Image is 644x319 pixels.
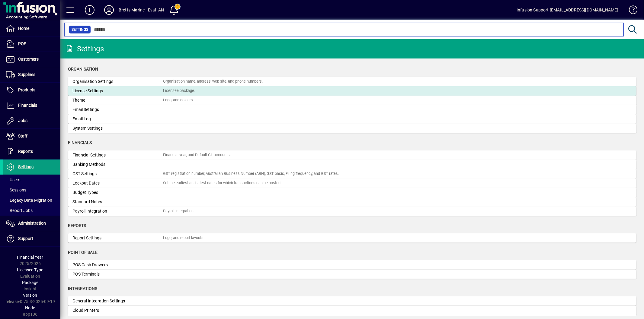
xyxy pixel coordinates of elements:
div: Email Log [72,116,163,122]
span: Sessions [6,188,26,192]
span: POS [18,41,26,46]
a: Suppliers [3,67,60,82]
div: Set the earliest and latest dates for which transactions can be posted. [163,180,281,186]
a: POS [3,36,60,52]
span: Point of Sale [68,250,98,255]
a: Legacy Data Migration [3,195,60,205]
span: Reports [18,149,33,154]
div: Financial year, and Default GL accounts. [163,152,231,158]
a: Support [3,231,60,246]
div: Standard Notes [72,199,163,205]
a: Financials [3,98,60,113]
div: Banking Methods [72,161,163,168]
a: POS Terminals [68,270,636,279]
a: Products [3,83,60,98]
span: Version [23,293,37,298]
div: Financial Settings [72,152,163,158]
div: Payroll Integration [72,208,163,214]
a: General Integration Settings [68,296,636,306]
a: Jobs [3,113,60,128]
a: Customers [3,52,60,67]
a: GST SettingsGST registration number, Australian Business Number (ABN), GST basis, Filing frequenc... [68,169,636,178]
span: Node [25,305,35,310]
div: POS Cash Drawers [72,262,163,268]
div: System Settings [72,125,163,131]
div: Settings [65,44,104,54]
div: Organisation Settings [72,78,163,85]
div: General Integration Settings [72,298,163,304]
button: Add [80,5,99,15]
div: Organisation name, address, web site, and phone numbers. [163,79,263,84]
span: Administration [18,221,46,226]
div: Payroll Integrations [163,208,196,214]
span: Licensee Type [17,267,43,272]
a: Payroll IntegrationPayroll Integrations [68,207,636,216]
div: Logo, and colours. [163,97,194,103]
span: Settings [72,27,88,33]
a: Budget Types [68,188,636,197]
span: Integrations [68,286,97,291]
button: Profile [99,5,119,15]
a: Email Settings [68,105,636,114]
div: GST registration number, Australian Business Number (ABN), GST basis, Filing frequency, and GST r... [163,171,339,177]
a: Email Log [68,114,636,124]
a: Home [3,21,60,36]
span: Financial Year [17,255,43,260]
a: Cloud Printers [68,306,636,315]
a: Banking Methods [68,160,636,169]
a: Financial SettingsFinancial year, and Default GL accounts. [68,150,636,160]
span: Legacy Data Migration [6,198,52,203]
div: Cloud Printers [72,307,163,314]
a: Knowledge Base [624,1,636,21]
a: Report SettingsLogo, and report layouts. [68,233,636,243]
span: Organisation [68,67,98,71]
div: Infusion Support [EMAIL_ADDRESS][DOMAIN_NAME] [517,5,618,15]
span: Support [18,236,33,241]
span: Staff [18,134,27,138]
a: ThemeLogo, and colours. [68,96,636,105]
a: Reports [3,144,60,159]
a: Standard Notes [68,197,636,207]
div: Budget Types [72,189,163,196]
a: Staff [3,129,60,144]
span: Package [22,280,38,285]
div: Bretts Marine - Eval -AN [119,5,164,15]
a: POS Cash Drawers [68,260,636,270]
a: Users [3,175,60,185]
div: License Settings [72,88,163,94]
span: Financials [18,103,37,108]
div: GST Settings [72,171,163,177]
div: Report Settings [72,235,163,241]
span: Home [18,26,29,31]
div: Licensee package. [163,88,195,94]
a: Lockout DatesSet the earliest and latest dates for which transactions can be posted. [68,178,636,188]
span: Report Jobs [6,208,33,213]
div: Email Settings [72,106,163,113]
div: Logo, and report layouts. [163,235,204,241]
span: Products [18,87,35,92]
a: Administration [3,216,60,231]
a: Report Jobs [3,205,60,216]
a: License SettingsLicensee package. [68,86,636,96]
a: System Settings [68,124,636,133]
span: Jobs [18,118,27,123]
span: Suppliers [18,72,35,77]
a: Organisation SettingsOrganisation name, address, web site, and phone numbers. [68,77,636,86]
div: Lockout Dates [72,180,163,186]
span: Reports [68,223,86,228]
span: Users [6,177,20,182]
span: Customers [18,57,39,62]
div: Theme [72,97,163,103]
a: Sessions [3,185,60,195]
span: Settings [18,164,34,169]
span: Financials [68,140,92,145]
div: POS Terminals [72,271,163,277]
